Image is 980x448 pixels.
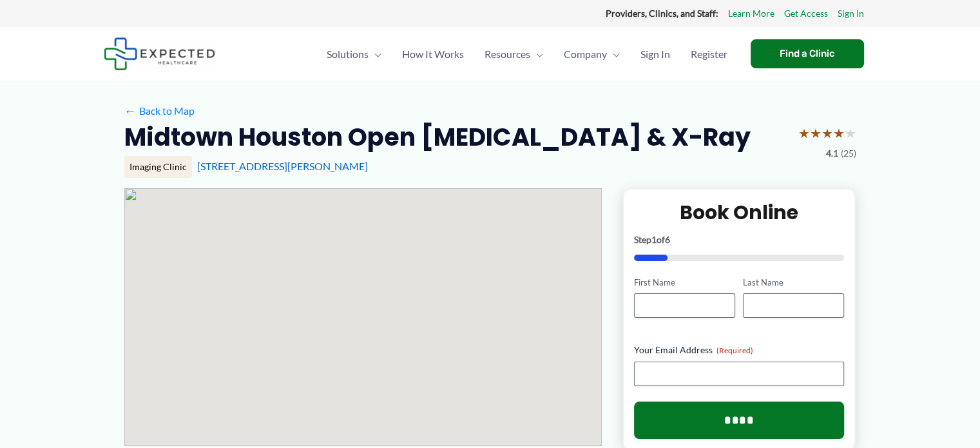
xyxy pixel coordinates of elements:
div: Imaging Clinic [124,156,192,178]
span: Menu Toggle [530,32,543,77]
h2: Book Online [634,200,845,225]
span: Solutions [327,32,369,77]
a: ResourcesMenu Toggle [474,32,553,77]
span: ★ [798,121,810,145]
span: Resources [485,32,530,77]
span: ★ [821,121,833,145]
p: Step of [634,235,845,244]
a: Sign In [838,5,864,22]
span: Menu Toggle [607,32,620,77]
span: Company [564,32,607,77]
span: 4.1 [826,145,838,162]
label: First Name [634,277,735,289]
span: (Required) [716,346,753,355]
label: Last Name [743,277,844,289]
a: [STREET_ADDRESS][PERSON_NAME] [197,160,368,172]
h2: Midtown Houston Open [MEDICAL_DATA] & X-Ray [124,121,751,153]
span: 1 [651,234,657,245]
a: SolutionsMenu Toggle [316,32,392,77]
label: Your Email Address [634,344,845,356]
a: Find a Clinic [751,39,864,68]
span: (25) [841,145,856,162]
span: Sign In [640,32,670,77]
span: Menu Toggle [369,32,381,77]
span: ← [124,104,137,117]
a: Learn More [728,5,774,22]
a: Get Access [784,5,828,22]
img: Expected Healthcare Logo - side, dark font, small [104,37,215,70]
span: How It Works [402,32,464,77]
a: Register [680,32,738,77]
span: Register [691,32,727,77]
span: ★ [833,121,845,145]
a: Sign In [630,32,680,77]
span: 6 [665,234,670,245]
a: CompanyMenu Toggle [553,32,630,77]
nav: Primary Site Navigation [316,32,738,77]
a: ←Back to Map [124,101,195,121]
span: ★ [810,121,821,145]
strong: Providers, Clinics, and Staff: [606,8,718,19]
a: How It Works [392,32,474,77]
span: ★ [845,121,856,145]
